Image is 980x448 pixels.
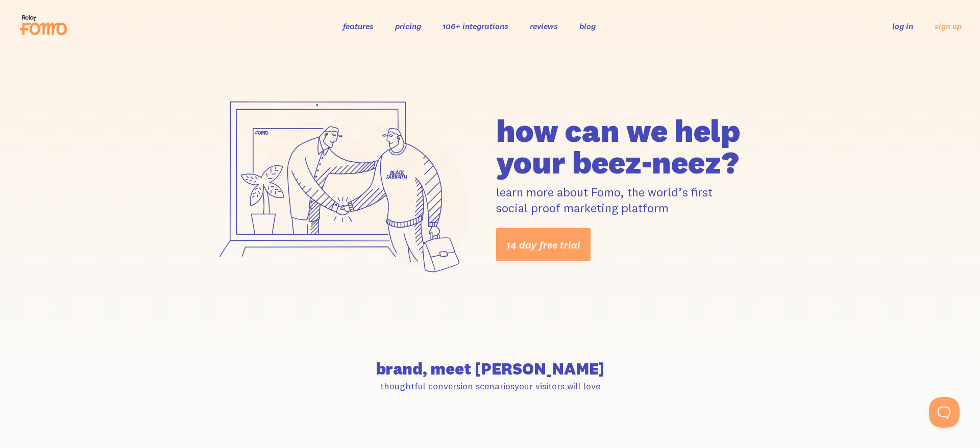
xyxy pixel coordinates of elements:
iframe: Help Scout Beacon - Open [929,397,960,428]
h2: brand, meet [PERSON_NAME] [205,361,775,377]
a: log in [892,21,913,31]
p: thoughtful conversion scenarios your visitors will love [205,380,775,392]
a: 106+ integrations [443,21,508,31]
a: reviews [530,21,558,31]
a: features [343,21,374,31]
a: 14 day free trial [496,228,591,261]
h1: how can we help your beez-neez? [496,115,775,178]
a: blog [579,21,596,31]
p: learn more about Fomo, the world’s first social proof marketing platform [496,184,775,216]
a: pricing [395,21,421,31]
a: sign up [935,21,962,32]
